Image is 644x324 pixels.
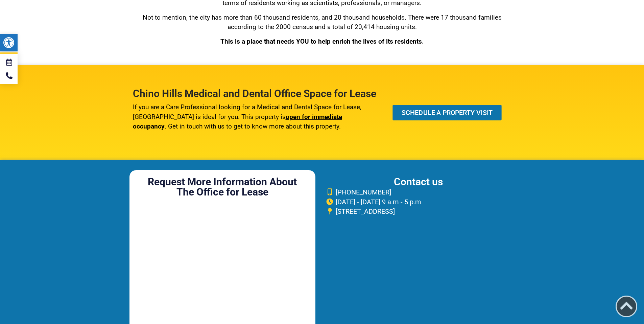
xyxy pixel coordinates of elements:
[326,187,511,197] a: [PHONE_NUMBER]
[220,38,424,45] strong: This is a place that needs YOU to help enrich the lives of its residents.
[334,187,391,197] span: [PHONE_NUMBER]
[326,177,511,187] h5: Contact us
[143,14,502,31] span: Not to mention, the city has more than 60 thousand residents, and 20 thousand households. There w...
[334,207,395,216] span: [STREET_ADDRESS]
[392,105,501,120] a: SCHEDULE A PROPERTY VISIT
[133,102,377,132] p: If you are a Care Professional looking for a Medical and Dental Space for Lease, [GEOGRAPHIC_DATA...
[334,197,421,207] span: [DATE] - [DATE] 9 a.m - 5 p.m
[133,89,377,99] h5: Chino Hills Medical and Dental Office Space for Lease
[143,177,302,197] h5: Request More Information About The Office for Lease
[402,109,493,116] span: SCHEDULE A PROPERTY VISIT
